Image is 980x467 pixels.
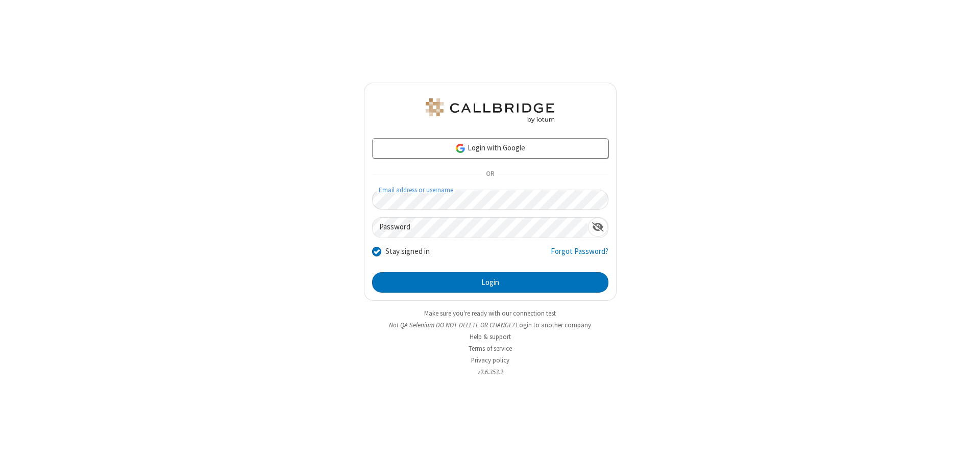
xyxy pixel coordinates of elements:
li: v2.6.353.2 [364,367,617,377]
a: Privacy policy [471,356,509,365]
input: Password [373,218,588,238]
button: Login to another company [516,320,591,330]
a: Forgot Password? [551,246,608,265]
a: Help & support [470,332,511,341]
button: Login [372,272,608,293]
img: google-icon.png [455,143,466,154]
li: Not QA Selenium DO NOT DELETE OR CHANGE? [364,320,617,330]
a: Terms of service [469,344,512,353]
img: QA Selenium DO NOT DELETE OR CHANGE [424,98,556,123]
input: Email address or username [372,190,608,210]
iframe: Chat [954,440,972,460]
label: Stay signed in [385,246,430,257]
span: OR [482,167,498,181]
a: Login with Google [372,138,608,159]
div: Show password [588,218,608,237]
a: Make sure you're ready with our connection test [424,309,556,318]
